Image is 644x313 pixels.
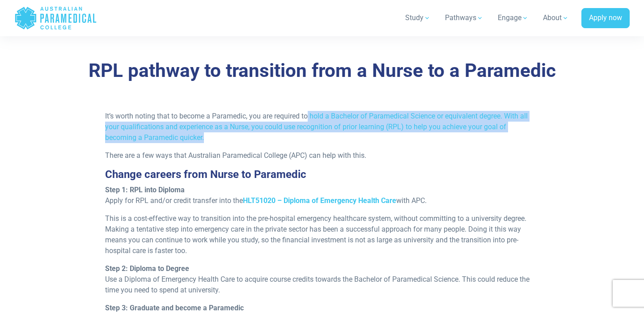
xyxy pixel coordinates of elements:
[492,5,534,30] a: Engage
[440,5,489,30] a: Pathways
[105,168,539,181] h3: Change careers from Nurse to Paramedic
[105,264,189,273] strong: Step 2: Diploma to Degree
[400,5,436,30] a: Study
[538,5,574,30] a: About
[105,304,244,312] strong: Step 3: Graduate and become a Paramedic
[105,263,539,296] p: Use a Diploma of Emergency Health Care to acquire course credits towards the Bachelor of Paramedi...
[105,150,539,161] p: There are a few ways that Australian Paramedical College (APC) can help with this.
[105,111,539,143] p: It’s worth noting that to become a Paramedic, you are required to hold a Bachelor of Paramedical ...
[581,8,630,29] a: Apply now
[243,196,396,205] a: HLT51020 – Diploma of Emergency Health Care
[105,213,539,256] p: This is a cost-effective way to transition into the pre-hospital emergency healthcare system, wit...
[14,4,97,33] a: Australian Paramedical College
[60,59,584,82] h3: RPL pathway to transition from a Nurse to a Paramedic
[105,185,539,206] p: Apply for RPL and/or credit transfer into the with APC.
[105,186,185,194] strong: Step 1: RPL into Diploma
